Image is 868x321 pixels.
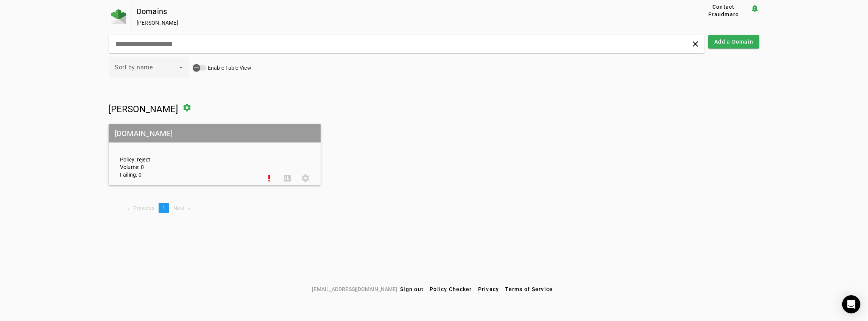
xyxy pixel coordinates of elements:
[109,4,760,31] app-page-header: Domains
[697,4,751,17] button: Contact Fraudmarc
[109,203,760,213] nav: Pagination
[115,64,153,71] span: Sort by name
[700,3,748,18] span: Contact Fraudmarc
[109,124,321,142] mat-grid-tile-header: [DOMAIN_NAME]
[109,104,178,114] span: [PERSON_NAME]
[842,295,860,313] div: Open Intercom Messenger
[297,169,315,187] button: Settings
[137,19,673,27] div: [PERSON_NAME]
[400,286,424,292] span: Sign out
[505,286,553,292] span: Terms of Service
[502,282,556,296] button: Terms of Service
[279,169,297,187] button: DMARC Report
[478,286,499,292] span: Privacy
[173,205,185,211] span: Next
[708,35,759,49] button: Add a Domain
[114,131,260,179] div: Policy: reject Volume: 0 Failing: 0
[714,38,753,45] span: Add a Domain
[312,285,397,293] span: [EMAIL_ADDRESS][DOMAIN_NAME]
[427,282,475,296] button: Policy Checker
[111,9,126,24] img: Fraudmarc Logo
[397,282,427,296] button: Sign out
[137,8,673,15] div: Domains
[475,282,502,296] button: Privacy
[430,286,472,292] span: Policy Checker
[260,169,279,187] button: Set Up
[750,4,759,13] mat-icon: notification_important
[133,205,154,211] span: Previous
[162,205,165,211] span: 1
[206,64,251,72] label: Enable Table View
